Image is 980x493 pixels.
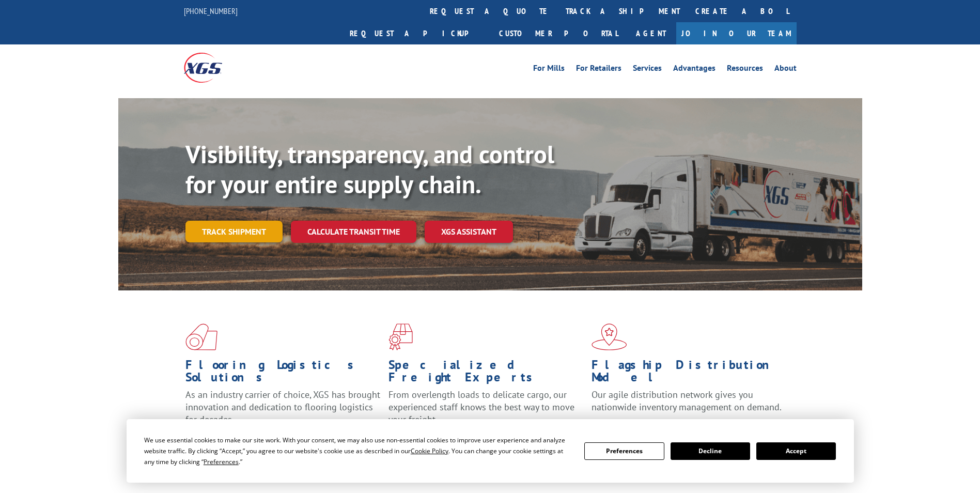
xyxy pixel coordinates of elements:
a: Request a pickup [342,22,491,44]
a: [PHONE_NUMBER] [184,6,238,16]
a: Advantages [673,64,715,75]
span: Preferences [204,457,239,466]
img: xgs-icon-flagship-distribution-model-red [592,323,627,350]
div: We use essential cookies to make our site work. With your consent, we may also use non-essential ... [144,435,572,467]
a: Resources [727,64,763,75]
img: xgs-icon-total-supply-chain-intelligence-red [185,323,217,350]
span: Our agile distribution network gives you nationwide inventory management on demand. [592,389,782,413]
a: Agent [626,22,676,44]
h1: Flooring Logistics Solutions [185,359,381,389]
a: Join Our Team [676,22,797,44]
a: XGS ASSISTANT [425,221,513,243]
a: Track shipment [185,221,283,242]
h1: Flagship Distribution Model [592,359,787,389]
span: Cookie Policy [411,446,448,455]
b: Visibility, transparency, and control for your entire supply chain. [185,138,554,200]
img: xgs-icon-focused-on-flooring-red [388,323,413,350]
a: Calculate transit time [291,221,416,243]
p: From overlength loads to delicate cargo, our experienced staff knows the best way to move your fr... [388,389,584,435]
button: Accept [756,442,836,460]
button: Decline [671,442,750,460]
a: For Mills [533,64,565,75]
a: Customer Portal [491,22,626,44]
div: Cookie Consent Prompt [127,419,854,483]
button: Preferences [584,442,664,460]
a: For Retailers [576,64,621,75]
h1: Specialized Freight Experts [388,359,584,389]
span: As an industry carrier of choice, XGS has brought innovation and dedication to flooring logistics... [185,389,380,425]
a: About [774,64,797,75]
a: Services [633,64,662,75]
